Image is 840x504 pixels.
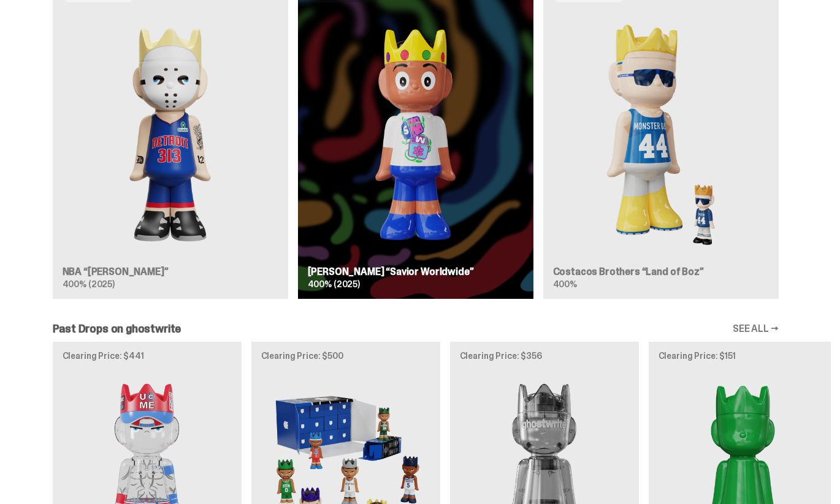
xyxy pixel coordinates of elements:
[308,279,360,290] span: 400% (2025)
[659,352,828,360] p: Clearing Price: $151
[53,323,181,334] h2: Past Drops on ghostwrite
[63,267,278,277] h3: NBA “[PERSON_NAME]”
[63,352,232,360] p: Clearing Price: $441
[460,352,629,360] p: Clearing Price: $356
[553,279,577,290] span: 400%
[308,267,524,277] h3: [PERSON_NAME] “Savior Worldwide”
[553,12,769,257] img: Land of Boz
[308,12,524,257] img: Savior Worldwide
[63,279,115,290] span: 400% (2025)
[733,324,779,334] a: SEE ALL →
[553,267,769,277] h3: Costacos Brothers “Land of Boz”
[63,12,278,257] img: Eminem
[261,352,430,360] p: Clearing Price: $500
